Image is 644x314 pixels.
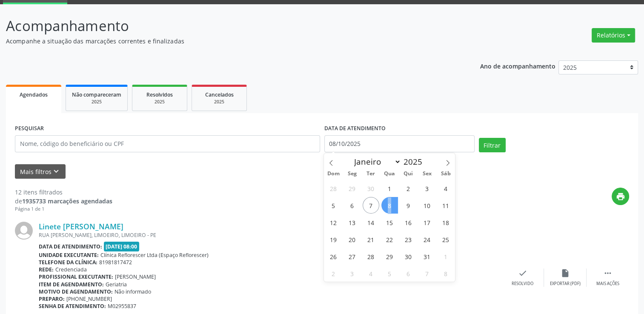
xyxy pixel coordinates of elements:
span: Outubro 28, 2025 [363,248,379,265]
input: Nome, código do beneficiário ou CPF [15,135,320,152]
span: Outubro 24, 2025 [419,231,435,248]
span: Agendados [20,91,48,98]
input: Year [401,156,429,167]
span: Outubro 3, 2025 [419,180,435,197]
button: Mais filtroskeyboard_arrow_down [15,164,66,179]
span: Novembro 5, 2025 [381,265,398,282]
span: Dom [324,171,343,177]
span: Outubro 9, 2025 [400,197,417,214]
span: Sex [418,171,436,177]
span: Clínica Reflorescer Ltda (Espaço Reflorescer) [100,251,209,259]
span: Outubro 10, 2025 [419,197,435,214]
b: Data de atendimento: [39,243,102,250]
span: Não informado [114,288,151,295]
span: Qui [399,171,418,177]
b: Senha de atendimento: [39,303,106,310]
span: Cancelados [205,91,234,98]
span: [PERSON_NAME] [115,273,156,280]
select: Month [350,156,401,168]
span: Outubro 2, 2025 [400,180,417,197]
div: Exportar (PDF) [550,281,581,287]
img: img [15,222,33,240]
span: Credenciada [55,266,87,273]
span: Outubro 25, 2025 [438,231,454,248]
span: Outubro 5, 2025 [325,197,342,214]
span: Outubro 6, 2025 [344,197,361,214]
span: Outubro 18, 2025 [438,214,454,231]
b: Profissional executante: [39,273,113,280]
span: Outubro 29, 2025 [381,248,398,265]
div: 2025 [72,99,121,105]
span: [DATE] 08:00 [104,242,140,251]
div: 12 itens filtrados [15,188,112,197]
p: Ano de acompanhamento [480,60,555,71]
b: Preparo: [39,295,65,303]
label: PESQUISAR [15,122,44,135]
b: Rede: [39,266,54,273]
i:  [603,268,613,278]
span: Outubro 11, 2025 [438,197,454,214]
button: Filtrar [479,138,506,152]
i: keyboard_arrow_down [52,167,61,176]
span: Outubro 1, 2025 [381,180,398,197]
span: Novembro 6, 2025 [400,265,417,282]
b: Telefone da clínica: [39,259,97,266]
span: Outubro 7, 2025 [363,197,379,214]
span: Outubro 21, 2025 [363,231,379,248]
span: Outubro 19, 2025 [325,231,342,248]
span: Outubro 13, 2025 [344,214,361,231]
i: print [616,192,625,201]
div: Resolvido [512,281,533,287]
div: 2025 [198,99,240,105]
span: Outubro 15, 2025 [381,214,398,231]
span: Outubro 30, 2025 [400,248,417,265]
div: de [15,197,112,206]
span: Novembro 1, 2025 [438,248,454,265]
span: Outubro 22, 2025 [381,231,398,248]
span: Outubro 31, 2025 [419,248,435,265]
span: Outubro 14, 2025 [363,214,379,231]
i: check [518,268,527,278]
b: Item de agendamento: [39,281,104,288]
strong: 1935733 marcações agendadas [22,197,112,205]
span: Outubro 23, 2025 [400,231,417,248]
span: Outubro 27, 2025 [344,248,361,265]
span: M02955837 [108,303,136,310]
span: Ter [361,171,380,177]
button: Relatórios [592,28,635,43]
span: Novembro 4, 2025 [363,265,379,282]
button: print [612,188,629,205]
div: 2025 [138,99,181,105]
span: Setembro 28, 2025 [325,180,342,197]
div: RUA [PERSON_NAME], LIMOEIRO, LIMOEIRO - PE [39,231,501,239]
span: Sáb [436,171,455,177]
span: Setembro 30, 2025 [363,180,379,197]
span: Outubro 12, 2025 [325,214,342,231]
i: insert_drive_file [561,268,570,278]
input: Selecione um intervalo [324,135,475,152]
label: DATA DE ATENDIMENTO [324,122,386,135]
span: Novembro 2, 2025 [325,265,342,282]
span: Seg [343,171,361,177]
span: Qua [380,171,399,177]
span: 81981817472 [99,259,132,266]
span: Outubro 4, 2025 [438,180,454,197]
p: Acompanhe a situação das marcações correntes e finalizadas [6,37,449,46]
span: Não compareceram [72,91,121,98]
span: Geriatria [106,281,127,288]
span: Novembro 3, 2025 [344,265,361,282]
span: Novembro 8, 2025 [438,265,454,282]
b: Motivo de agendamento: [39,288,113,295]
span: Outubro 16, 2025 [400,214,417,231]
span: Outubro 20, 2025 [344,231,361,248]
span: Resolvidos [146,91,173,98]
div: Mais ações [596,281,619,287]
b: Unidade executante: [39,251,99,259]
p: Acompanhamento [6,15,449,37]
span: [PHONE_NUMBER] [66,295,112,303]
span: Outubro 17, 2025 [419,214,435,231]
a: Linete [PERSON_NAME] [39,222,123,231]
div: Página 1 de 1 [15,206,112,213]
span: Setembro 29, 2025 [344,180,361,197]
span: Outubro 26, 2025 [325,248,342,265]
